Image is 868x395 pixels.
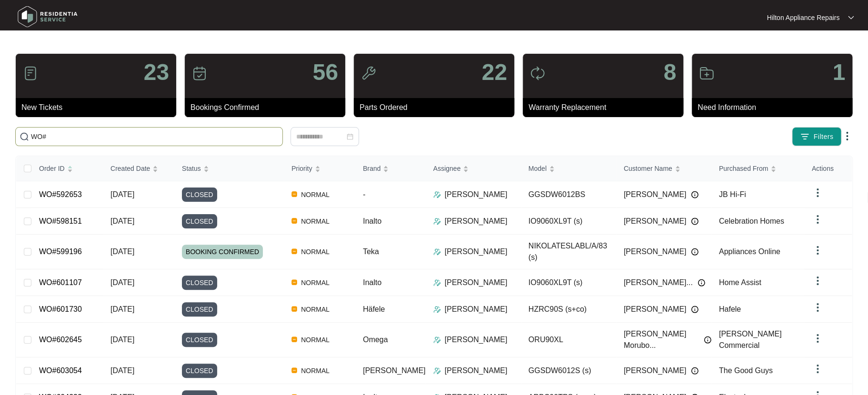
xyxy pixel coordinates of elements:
[719,247,780,256] span: Appliances Online
[719,278,761,286] span: Home Assist
[103,156,174,181] th: Created Date
[445,334,508,346] p: [PERSON_NAME]
[110,217,134,225] span: [DATE]
[691,248,698,256] img: Info icon
[110,336,134,344] span: [DATE]
[433,217,441,225] img: Assigner Icon
[363,217,381,225] span: Inalto
[433,279,441,286] img: Assigner Icon
[812,302,823,313] img: dropdown arrow
[297,189,333,200] span: NORMAL
[313,61,338,84] p: 56
[182,364,217,378] span: CLOSED
[529,102,683,113] p: Warranty Replacement
[521,181,616,208] td: GGSDW6012BS
[792,127,841,146] button: filter iconFilters
[433,191,441,198] img: Assigner Icon
[691,306,698,313] img: Info icon
[110,163,150,174] span: Created Date
[445,246,508,257] p: [PERSON_NAME]
[813,132,833,142] span: Filters
[110,247,134,256] span: [DATE]
[39,217,82,225] a: WO#598151
[704,336,711,344] img: Info icon
[812,214,823,225] img: dropdown arrow
[812,275,823,286] img: dropdown arrow
[521,156,616,181] th: Model
[291,191,297,197] img: Vercel Logo
[719,366,773,375] span: The Good Guys
[767,13,839,22] p: Hilton Appliance Repairs
[39,336,82,344] a: WO#602645
[291,367,297,373] img: Vercel Logo
[624,163,672,174] span: Customer Name
[39,163,65,174] span: Order ID
[521,208,616,235] td: IO9060XL9T (s)
[624,216,687,227] span: [PERSON_NAME]
[530,66,545,81] img: icon
[297,277,333,288] span: NORMAL
[433,163,461,174] span: Assignee
[355,156,426,181] th: Brand
[361,66,376,81] img: icon
[521,296,616,323] td: HZRC90S (s+co)
[624,304,687,315] span: [PERSON_NAME]
[698,102,852,113] p: Need Information
[110,278,134,286] span: [DATE]
[482,61,507,84] p: 22
[182,333,217,347] span: CLOSED
[190,102,345,113] p: Bookings Confirmed
[804,156,852,181] th: Actions
[699,66,714,81] img: icon
[192,66,207,81] img: icon
[691,191,698,198] img: Info icon
[521,323,616,357] td: ORU90XL
[624,189,687,200] span: [PERSON_NAME]
[719,305,741,313] span: Hafele
[174,156,284,181] th: Status
[719,163,768,174] span: Purchased From
[445,277,508,288] p: [PERSON_NAME]
[110,305,134,313] span: [DATE]
[284,156,355,181] th: Priority
[663,61,676,84] p: 8
[297,246,333,257] span: NORMAL
[445,304,508,315] p: [PERSON_NAME]
[297,304,333,315] span: NORMAL
[445,365,508,376] p: [PERSON_NAME]
[691,217,698,225] img: Info icon
[363,190,365,198] span: -
[297,365,333,376] span: NORMAL
[31,131,279,142] input: Search by Order Id, Assignee Name, Customer Name, Brand and Model
[23,66,38,81] img: icon
[445,189,508,200] p: [PERSON_NAME]
[433,306,441,313] img: Assigner Icon
[433,367,441,375] img: Assigner Icon
[832,61,845,84] p: 1
[182,276,217,290] span: CLOSED
[182,214,217,228] span: CLOSED
[529,163,547,174] span: Model
[291,163,312,174] span: Priority
[291,248,297,254] img: Vercel Logo
[363,163,380,174] span: Brand
[21,102,176,113] p: New Tickets
[182,245,263,259] span: BOOKING CONFIRMED
[297,334,333,346] span: NORMAL
[39,190,82,198] a: WO#592653
[812,363,823,375] img: dropdown arrow
[624,365,687,376] span: [PERSON_NAME]
[624,328,699,351] span: [PERSON_NAME] Morubo...
[291,279,297,285] img: Vercel Logo
[812,187,823,198] img: dropdown arrow
[39,305,82,313] a: WO#601730
[616,156,711,181] th: Customer Name
[426,156,521,181] th: Assignee
[698,279,705,286] img: Info icon
[812,245,823,256] img: dropdown arrow
[291,306,297,312] img: Vercel Logo
[433,336,441,344] img: Assigner Icon
[624,277,693,288] span: [PERSON_NAME]...
[848,15,854,20] img: dropdown arrow
[144,61,169,84] p: 23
